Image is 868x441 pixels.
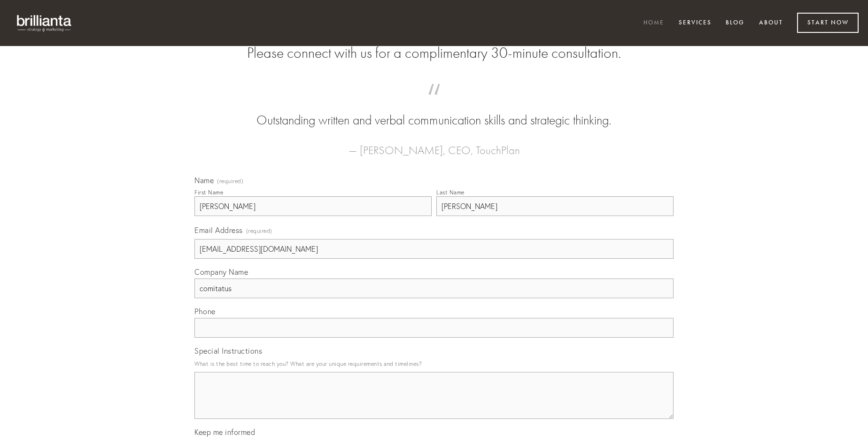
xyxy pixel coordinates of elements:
[9,9,80,37] img: brillianta - research, strategy, marketing
[209,93,659,111] span: “
[217,178,243,184] span: (required)
[194,346,262,356] span: Special Instructions
[436,189,465,196] div: Last Name
[194,189,223,196] div: First Name
[194,267,248,277] span: Company Name
[209,130,659,160] figcaption: — [PERSON_NAME], CEO, TouchPlan
[194,357,674,370] p: What is the best time to reach you? What are your unique requirements and timelines?
[194,307,216,316] span: Phone
[194,427,255,437] span: Keep me informed
[673,15,718,31] a: Services
[246,224,272,237] span: (required)
[194,44,674,62] h2: Please connect with us for a complimentary 30-minute consultation.
[720,15,751,31] a: Blog
[194,225,243,235] span: Email Address
[209,93,659,130] blockquote: Outstanding written and verbal communication skills and strategic thinking.
[637,15,670,31] a: Home
[753,15,789,31] a: About
[797,13,859,33] a: Start Now
[194,176,214,185] span: Name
